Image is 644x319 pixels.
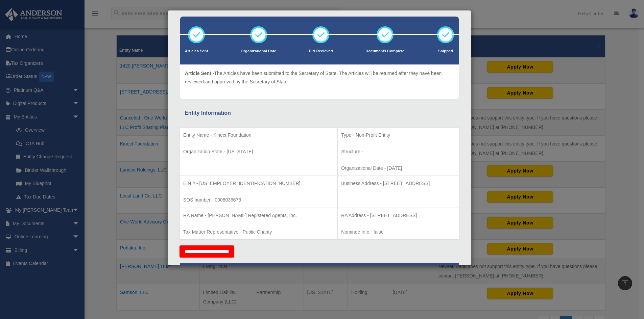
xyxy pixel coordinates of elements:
p: Business Address - [STREET_ADDRESS] [341,179,456,188]
p: Organizational Date - [DATE] [341,164,456,172]
th: Tax Information [180,263,459,280]
p: Shipped [437,48,454,55]
p: RA Name - [PERSON_NAME] Registered Agents, Inc. [183,211,334,220]
p: Articles Sent [185,48,208,55]
p: Tax Matter Representative - Public Charity [183,228,334,236]
span: Article Sent - [185,71,214,76]
p: Organizational Date [241,48,276,55]
p: SOS number - 0008036673 [183,196,334,204]
p: Structure - [341,148,456,156]
p: Organization State - [US_STATE] [183,148,334,156]
p: Entity Name - Kinect Foundation [183,131,334,139]
p: EIN # - [US_EMPLOYER_IDENTIFICATION_NUMBER] [183,179,334,188]
p: Documents Complete [365,48,404,55]
p: The Articles have been submitted to the Secretary of State. The Articles will be returned after t... [185,69,454,86]
p: EIN Recieved [309,48,333,55]
div: Entity Information [185,108,454,118]
p: Nominee Info - false [341,228,456,236]
p: RA Address - [STREET_ADDRESS] [341,211,456,220]
p: Type - Non-Profit Entity [341,131,456,139]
